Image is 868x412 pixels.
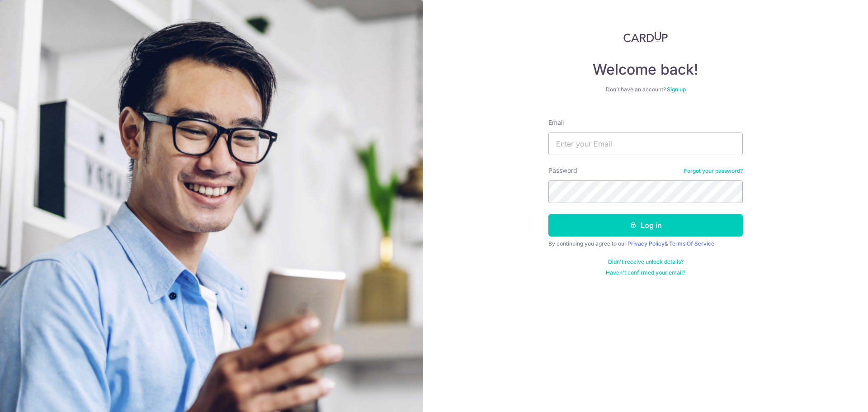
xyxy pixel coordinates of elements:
[623,32,668,43] img: CardUp Logo
[684,167,743,175] a: Forgot your password?
[627,240,665,247] a: Privacy Policy
[606,269,685,276] a: Haven't confirmed your email?
[548,133,743,155] input: Enter your Email
[548,86,743,93] div: Don’t have an account?
[669,240,714,247] a: Terms Of Service
[548,166,577,175] label: Password
[548,214,743,237] button: Log in
[548,240,743,247] div: By continuing you agree to our &
[548,61,743,79] h4: Welcome back!
[667,86,686,93] a: Sign up
[548,118,564,127] label: Email
[608,258,684,265] a: Didn't receive unlock details?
